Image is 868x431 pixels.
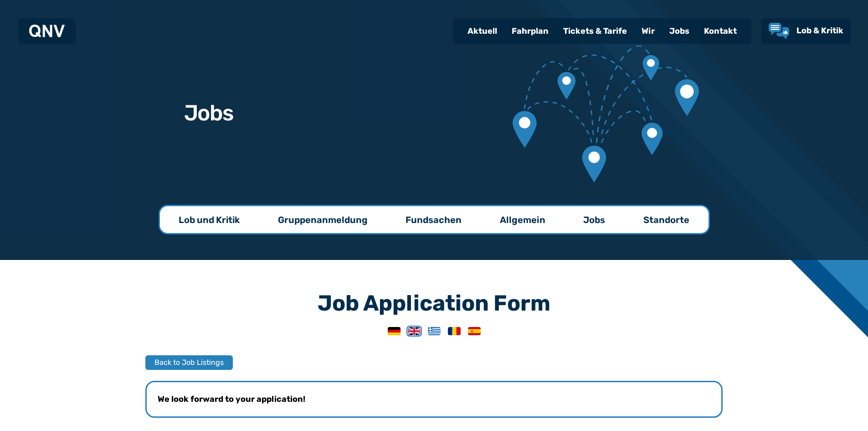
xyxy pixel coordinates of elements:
[662,19,697,43] a: Jobs
[160,206,258,233] a: Lob und Kritik
[634,19,662,43] a: Wir
[697,19,744,43] a: Kontakt
[428,327,441,335] img: Greek
[179,213,240,226] p: Lob und Kritik
[500,213,545,226] p: Allgemein
[769,23,843,39] a: Lob & Kritik
[504,19,556,43] a: Fahrplan
[460,19,504,43] a: Aktuell
[625,206,708,233] a: Standorte
[565,206,623,233] a: Jobs
[468,327,481,335] img: Spanish
[29,22,65,40] a: QNV Logo
[260,206,386,233] a: Gruppenanmeldung
[556,19,634,43] a: Tickets & Tarife
[583,213,605,226] p: Jobs
[145,292,723,314] h3: Job Application Form
[184,102,234,124] h1: Jobs
[406,213,462,226] p: Fundsachen
[448,327,461,335] img: Romanian
[145,355,233,370] button: Back to Job Listings
[29,25,65,37] img: QNV Logo
[408,327,421,335] img: English
[513,46,699,182] img: Verbundene Kartenmarkierungen
[388,327,401,335] img: German
[482,206,564,233] a: Allgemein
[278,213,368,226] p: Gruppenanmeldung
[154,357,224,368] span: Back to Job Listings
[796,26,843,36] span: Lob & Kritik
[158,394,305,404] strong: We look forward to your application!
[387,206,480,233] a: Fundsachen
[643,213,689,226] p: Standorte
